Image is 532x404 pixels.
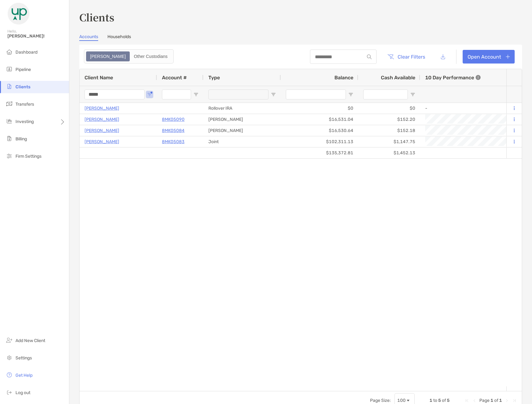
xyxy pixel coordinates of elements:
img: add_new_client icon [6,336,13,344]
button: Open Filter Menu [147,92,152,97]
a: [PERSON_NAME] [85,104,119,112]
img: dashboard icon [6,48,13,55]
div: 100 [397,398,406,403]
span: to [433,398,437,403]
img: logout icon [6,389,13,396]
div: $1,147.75 [358,136,420,147]
span: Page [479,398,490,403]
img: billing icon [6,135,13,142]
input: Balance Filter Input [286,90,346,99]
span: Log out [15,390,30,395]
div: Last Page [512,398,517,403]
span: 1 [499,398,502,403]
div: Rollover IRA [203,103,281,114]
span: Balance [334,75,353,81]
span: Cash Available [381,75,415,81]
a: Open Account [463,50,515,64]
img: get-help icon [6,371,13,379]
div: [PERSON_NAME] [203,114,281,125]
span: Firm Settings [15,154,41,159]
a: [PERSON_NAME] [85,116,119,123]
div: [PERSON_NAME] [203,125,281,136]
span: of [494,398,498,403]
button: Open Filter Menu [271,92,276,97]
span: Dashboard [15,50,37,55]
span: [PERSON_NAME]! [7,33,65,39]
div: Joint [203,136,281,147]
span: 5 [438,398,441,403]
span: Clients [15,84,30,90]
div: $16,531.04 [281,114,358,125]
a: Accounts [79,34,98,41]
span: Client Name [85,75,113,81]
span: 1 [430,398,432,403]
div: Next Page [504,398,509,403]
div: First Page [464,398,469,403]
img: Zoe Logo [7,2,30,25]
div: Previous Page [472,398,477,403]
a: 8MK05090 [162,116,185,123]
div: Other Custodians [130,52,171,61]
img: clients icon [6,83,13,90]
button: Clear Filters [383,50,430,64]
span: of [442,398,446,403]
span: Pipeline [15,67,31,72]
div: $135,372.81 [281,147,358,158]
button: Open Filter Menu [194,92,198,97]
img: transfers icon [6,100,13,108]
div: segmented control [84,49,174,64]
h3: Clients [79,10,522,24]
span: Transfers [15,102,34,107]
a: [PERSON_NAME] [85,127,119,134]
span: Settings [15,355,32,361]
input: Client Name Filter Input [85,90,145,99]
button: Open Filter Menu [348,92,353,97]
a: Households [107,34,131,41]
div: $1,452.13 [358,147,420,158]
img: investing icon [6,117,13,125]
div: Zoe [87,52,129,61]
div: $152.18 [358,125,420,136]
span: Account # [162,75,187,81]
span: 1 [491,398,493,403]
div: $16,530.64 [281,125,358,136]
img: input icon [367,55,372,59]
img: firm-settings icon [6,152,13,160]
div: 10 Day Performance [425,69,481,86]
span: Type [208,75,220,81]
span: Investing [15,119,34,124]
div: $0 [281,103,358,114]
span: Get Help [15,373,33,378]
a: 8MK05084 [162,127,185,134]
div: Page Size: [370,398,391,403]
button: Open Filter Menu [410,92,415,97]
img: settings icon [6,354,13,361]
img: pipeline icon [6,65,13,73]
span: Billing [15,136,27,142]
a: [PERSON_NAME] [85,138,119,146]
div: $0 [358,103,420,114]
span: 5 [447,398,450,403]
a: 8MK05083 [162,138,185,146]
div: $102,311.13 [281,136,358,147]
input: Cash Available Filter Input [363,90,408,99]
div: $152.20 [358,114,420,125]
span: Add New Client [15,338,45,343]
input: Account # Filter Input [162,90,191,99]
